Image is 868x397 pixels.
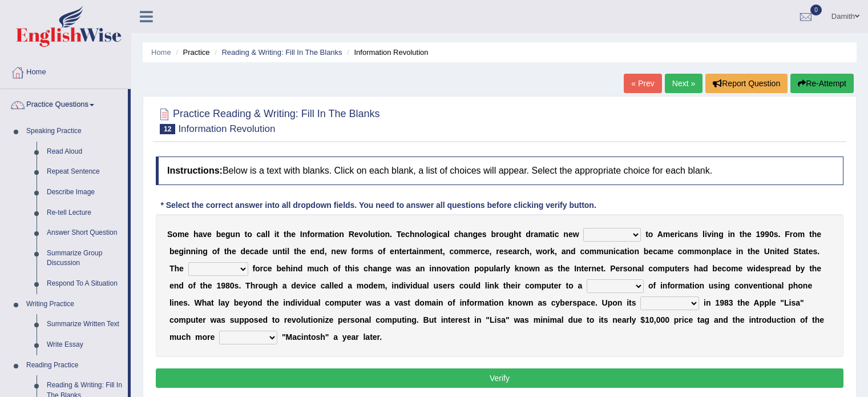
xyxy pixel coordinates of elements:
[191,247,196,256] b: n
[716,247,718,256] b: l
[319,264,324,273] b: c
[620,247,625,256] b: a
[265,230,268,239] b: l
[331,247,336,256] b: n
[221,230,225,239] b: e
[508,247,512,256] b: e
[550,247,555,256] b: k
[338,264,341,273] b: f
[369,247,373,256] b: s
[294,247,297,256] b: t
[291,230,296,239] b: e
[512,247,517,256] b: a
[714,230,719,239] b: n
[608,247,613,256] b: n
[156,157,843,185] h4: Below is a text with blanks. Click on each blank, a list of choices will appear. Select the appro...
[562,247,566,256] b: a
[359,247,362,256] b: r
[245,247,250,256] b: e
[203,247,208,256] b: g
[678,247,683,256] b: c
[212,247,217,256] b: o
[701,247,706,256] b: o
[42,314,128,335] a: Summarize Written Text
[281,264,286,273] b: e
[336,247,341,256] b: e
[300,230,302,239] b: I
[264,247,268,256] b: e
[298,264,303,273] b: d
[648,247,653,256] b: e
[624,247,627,256] b: t
[315,247,320,256] b: n
[730,230,735,239] b: n
[473,247,478,256] b: e
[405,230,410,239] b: c
[509,230,514,239] b: g
[423,247,430,256] b: m
[514,230,519,239] b: h
[742,230,747,239] b: h
[383,247,386,256] b: f
[526,230,531,239] b: d
[657,247,662,256] b: a
[463,230,468,239] b: a
[538,230,545,239] b: m
[662,247,669,256] b: m
[812,230,817,239] b: h
[174,264,179,273] b: h
[315,230,318,239] b: r
[419,247,424,256] b: n
[695,247,701,256] b: m
[307,264,314,273] b: m
[426,230,431,239] b: o
[648,230,653,239] b: o
[740,230,742,239] b: t
[263,264,268,273] b: c
[156,106,380,134] h2: Practice Reading & Writing: Fill In The Blanks
[790,230,793,239] b: r
[629,247,635,256] b: o
[255,247,259,256] b: a
[573,230,579,239] b: w
[301,247,306,256] b: e
[703,230,705,239] b: l
[552,230,555,239] b: i
[728,230,730,239] b: i
[524,247,530,256] b: h
[207,230,212,239] b: e
[173,47,209,58] li: Practice
[277,230,280,239] b: t
[675,230,677,239] b: r
[459,247,466,256] b: m
[225,230,231,239] b: g
[482,230,487,239] b: s
[790,74,854,93] button: Re-Attempt
[172,230,177,239] b: o
[747,230,752,239] b: e
[186,247,191,256] b: n
[247,230,252,239] b: o
[435,247,441,256] b: n
[370,230,376,239] b: u
[443,247,445,256] b: ,
[627,247,629,256] b: i
[707,230,712,239] b: v
[563,230,568,239] b: n
[466,247,473,256] b: m
[547,247,550,256] b: r
[478,247,481,256] b: r
[748,247,750,256] b: t
[282,247,285,256] b: t
[177,230,184,239] b: m
[499,247,504,256] b: e
[665,74,703,93] a: Next »
[325,230,329,239] b: a
[310,230,315,239] b: o
[437,230,439,239] b: i
[705,230,707,239] b: i
[809,247,813,256] b: e
[806,247,809,256] b: t
[261,230,265,239] b: a
[736,247,738,256] b: i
